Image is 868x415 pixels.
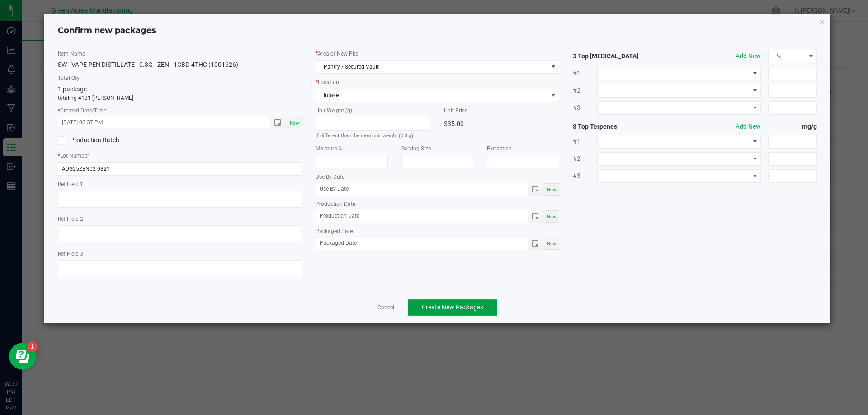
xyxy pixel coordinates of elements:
label: Total Qty [58,74,302,82]
label: Packaged Date [316,227,560,235]
strong: mg/g [768,122,817,131]
button: Create New Packages [408,299,497,316]
small: If different than the item unit weight (0.3 g) [316,133,413,139]
label: Unit Weight (g) [316,107,431,115]
span: Now [547,241,557,246]
h4: Confirm new packages [58,25,817,37]
span: Create New Packages [422,303,483,311]
span: #2 [573,86,597,95]
span: #1 [573,137,597,146]
label: Unit Price [444,107,559,115]
label: Lot Number [58,152,302,160]
span: #1 [573,69,597,78]
label: Ref Field 1 [58,180,302,188]
label: Created Date/Time [58,107,302,115]
label: Serving Size [401,145,474,153]
span: Now [547,214,557,219]
span: Toggle popup [528,183,545,196]
label: Item Name [58,50,302,58]
span: Toggle popup [528,238,545,250]
iframe: Resource center [9,343,36,370]
input: Use By Date [316,183,518,195]
span: Intake [316,89,548,102]
div: $35.00 [444,117,559,131]
strong: 3 Top Terpenes [573,122,670,131]
a: Cancel [377,304,394,312]
span: Toggle popup [528,210,545,223]
p: totaling 4131 [PERSON_NAME] [58,94,302,102]
input: Production Date [316,210,518,222]
span: Toggle popup [270,117,288,128]
label: Use By Date [316,173,560,181]
label: Moisture % [316,145,388,153]
input: Created Datetime [58,117,260,128]
button: Add New [736,122,761,131]
label: Extraction [487,145,559,153]
label: Production Date [316,200,560,208]
iframe: Resource center unread badge [27,341,38,352]
label: Ref Field 2 [58,215,302,223]
strong: 3 Top [MEDICAL_DATA] [573,51,670,61]
span: 1 package [58,85,87,93]
input: Packaged Date [316,238,518,249]
label: Location [316,78,560,86]
button: Add New [736,51,761,61]
span: Now [547,187,557,192]
span: % [769,50,805,63]
label: Production Batch [58,135,173,145]
span: Pantry / Secured Vault [316,61,548,73]
div: SW - VAPE PEN DISTILLATE - 0.3G - ZEN - 1CBD-4THC (1001626) [58,60,302,70]
span: #3 [573,103,597,112]
span: #2 [573,154,597,163]
span: #3 [573,171,597,181]
label: Ref Field 3 [58,250,302,258]
span: Now [290,121,299,126]
label: Area of New Pkg [316,50,560,58]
